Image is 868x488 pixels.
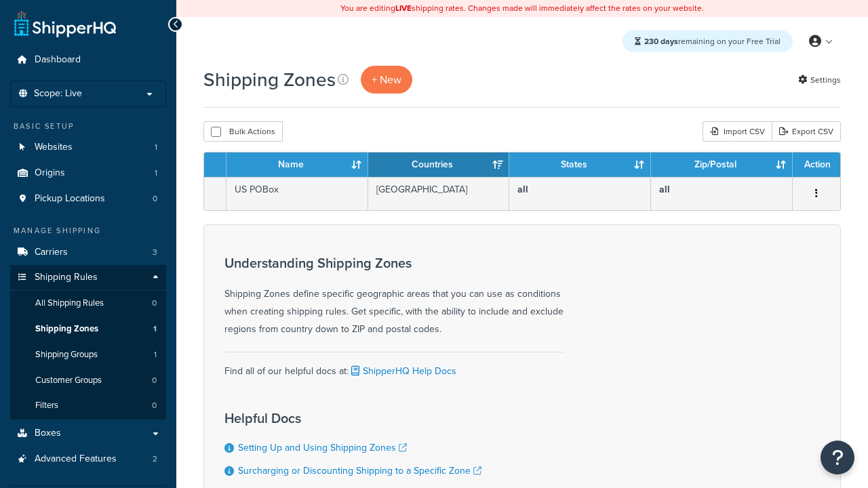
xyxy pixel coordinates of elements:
[35,298,104,309] span: All Shipping Rules
[10,121,166,132] div: Basic Setup
[509,152,651,177] th: States: activate to sort column ascending
[798,70,841,89] a: Settings
[644,35,678,47] strong: 230 days
[152,298,157,309] span: 0
[35,193,105,205] span: Pickup Locations
[10,368,166,393] a: Customer Groups 0
[14,10,116,37] a: ShipperHQ Home
[10,291,166,316] a: All Shipping Rules 0
[623,30,793,52] div: remaining on your Free Trial
[10,265,166,420] li: Shipping Rules
[35,349,98,361] span: Shipping Groups
[10,342,166,367] a: Shipping Groups 1
[155,167,157,179] span: 1
[395,2,412,14] b: LIVE
[35,400,58,411] span: Filters
[35,247,68,258] span: Carriers
[35,142,73,153] span: Websites
[10,186,166,211] a: Pickup Locations 0
[368,152,510,177] th: Countries: activate to sort column ascending
[152,375,157,386] span: 0
[34,88,82,100] span: Scope: Live
[821,441,854,474] button: Open Resource Center
[10,47,166,73] a: Dashboard
[152,400,157,411] span: 0
[35,54,81,66] span: Dashboard
[10,225,166,237] div: Manage Shipping
[10,161,166,186] li: Origins
[10,368,166,393] li: Customer Groups
[772,121,841,142] a: Export CSV
[10,135,166,160] a: Websites 1
[226,177,368,210] td: US POBox
[368,177,510,210] td: [GEOGRAPHIC_DATA]
[10,447,166,472] li: Advanced Features
[651,152,793,177] th: Zip/Postal: activate to sort column ascending
[793,152,840,177] th: Action
[153,323,157,335] span: 1
[238,464,481,478] a: Surcharging or Discounting Shipping to a Specific Zone
[10,186,166,211] li: Pickup Locations
[224,256,564,338] div: Shipping Zones define specific geographic areas that you can use as conditions when creating ship...
[35,323,98,335] span: Shipping Zones
[703,121,772,142] div: Import CSV
[10,393,166,418] a: Filters 0
[10,447,166,472] a: Advanced Features 2
[10,240,166,265] a: Carriers 3
[10,342,166,367] li: Shipping Groups
[349,364,456,378] a: ShipperHQ Help Docs
[154,349,157,361] span: 1
[226,152,368,177] th: Name: activate to sort column ascending
[35,272,98,283] span: Shipping Rules
[372,72,401,87] span: + New
[224,256,564,270] h3: Understanding Shipping Zones
[35,167,65,179] span: Origins
[10,161,166,186] a: Origins 1
[203,66,336,93] h1: Shipping Zones
[659,182,670,197] b: all
[238,441,407,455] a: Setting Up and Using Shipping Zones
[224,411,481,426] h3: Helpful Docs
[153,453,157,465] span: 2
[35,375,102,386] span: Customer Groups
[10,317,166,342] a: Shipping Zones 1
[361,66,412,94] a: + New
[10,265,166,290] a: Shipping Rules
[10,240,166,265] li: Carriers
[153,193,157,205] span: 0
[224,352,564,380] div: Find all of our helpful docs at:
[35,428,61,439] span: Boxes
[155,142,157,153] span: 1
[153,247,157,258] span: 3
[10,393,166,418] li: Filters
[10,135,166,160] li: Websites
[10,291,166,316] li: All Shipping Rules
[517,182,528,197] b: all
[203,121,283,142] button: Bulk Actions
[35,453,117,465] span: Advanced Features
[10,317,166,342] li: Shipping Zones
[10,421,166,446] a: Boxes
